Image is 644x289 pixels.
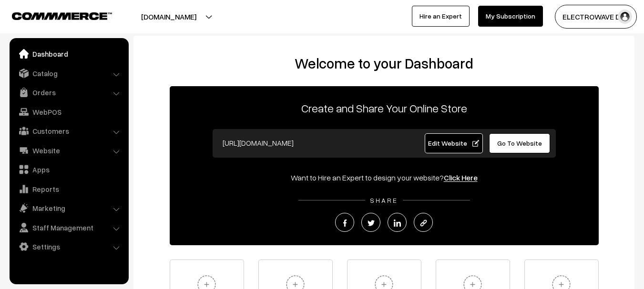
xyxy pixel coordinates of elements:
p: Create and Share Your Online Store [170,100,599,117]
a: WebPOS [12,103,125,120]
div: Want to Hire an Expert to design your website? [170,172,599,183]
a: Staff Management [12,219,125,236]
a: Go To Website [489,133,551,153]
a: Settings [12,238,125,255]
button: ELECTROWAVE DE… [555,5,637,29]
a: Edit Website [425,133,483,153]
a: Reports [12,180,125,198]
span: SHARE [365,196,403,204]
a: Click Here [444,173,478,182]
a: My Subscription [478,6,543,27]
a: Hire an Expert [412,6,470,27]
span: Go To Website [497,139,542,147]
a: Orders [12,84,125,101]
a: Website [12,142,125,159]
span: Edit Website [428,139,479,147]
h2: Welcome to your Dashboard [143,55,625,72]
a: Apps [12,161,125,178]
a: Dashboard [12,45,125,62]
a: Customers [12,122,125,140]
a: COMMMERCE [12,10,95,21]
button: [DOMAIN_NAME] [108,5,230,29]
a: Marketing [12,199,125,217]
a: Catalog [12,65,125,82]
img: user [618,10,632,24]
img: COMMMERCE [12,12,112,20]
